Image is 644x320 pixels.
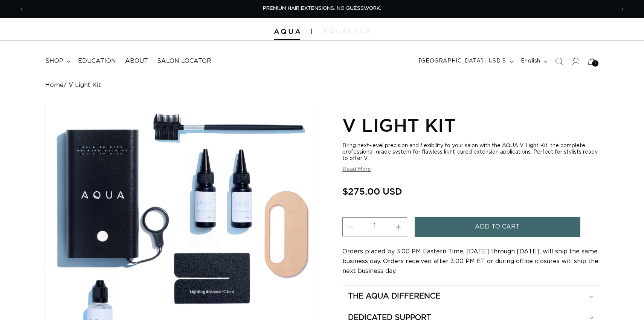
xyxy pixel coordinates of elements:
img: aqualyna.com [323,29,370,34]
h1: V Light Kit [342,113,599,137]
span: PREMIUM HAIR EXTENSIONS. NO GUESSWORK. [263,6,381,11]
span: $275.00 USD [342,184,402,198]
span: shop [45,57,63,65]
span: 1 [595,60,596,67]
button: English [516,54,551,69]
img: Aqua Hair Extensions [274,29,300,34]
span: Orders placed by 3:00 PM Eastern Time, [DATE] through [DATE], will ship the same business day. Or... [342,248,598,274]
a: Salon Locator [153,53,216,70]
button: [GEOGRAPHIC_DATA] | USD $ [414,54,516,69]
summary: Search [551,53,567,70]
a: Home [45,82,64,89]
nav: breadcrumbs [45,82,599,89]
summary: shop [41,53,73,70]
button: Read More [342,166,371,173]
span: Education [78,57,116,65]
button: Add to cart [415,217,580,236]
h2: The Aqua Difference [348,291,440,301]
span: Salon Locator [157,57,211,65]
div: Bring next-level precision and flexibility to your salon with the AQUA V Light Kit, the complete ... [342,143,599,162]
a: Education [73,53,121,70]
span: [GEOGRAPHIC_DATA] | USD $ [419,57,506,65]
span: Add to cart [475,217,520,236]
span: About [125,57,148,65]
span: V Light Kit [69,82,101,89]
button: Previous announcement [13,2,30,16]
summary: The Aqua Difference [342,286,599,307]
a: About [121,53,153,70]
button: Next announcement [614,2,631,16]
span: English [521,57,540,65]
